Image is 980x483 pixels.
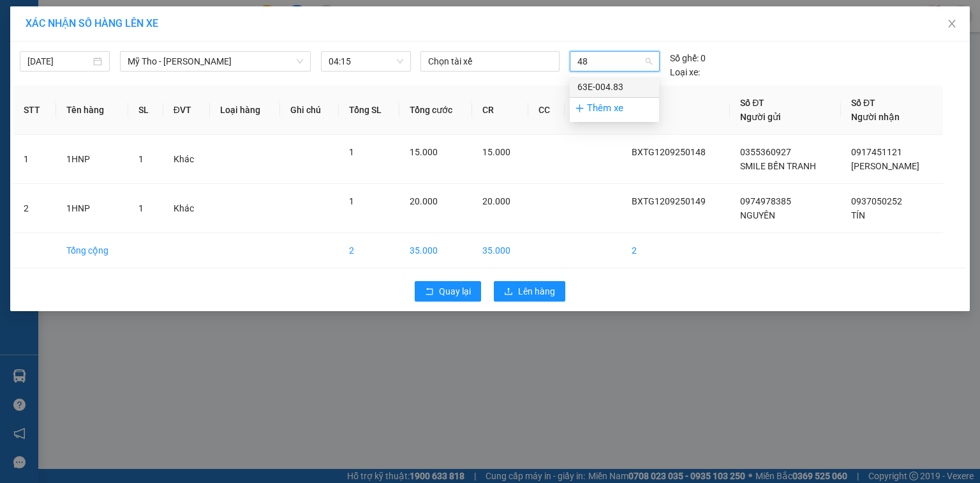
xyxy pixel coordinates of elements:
[570,97,659,119] div: Thêm xe
[472,86,528,135] th: CR
[740,112,781,122] span: Người gửi
[163,184,211,233] td: Khác
[296,57,304,65] span: down
[482,196,510,206] span: 20.000
[339,233,400,268] td: 2
[632,196,706,206] span: BXTG1209250149
[13,86,56,135] th: STT
[56,233,128,268] td: Tổng cộng
[128,86,163,135] th: SL
[210,86,279,135] th: Loại hàng
[504,287,513,297] span: upload
[163,135,211,184] td: Khác
[13,135,56,184] td: 1
[349,147,354,157] span: 1
[740,147,791,157] span: 0355360927
[565,86,621,135] th: Thu hộ
[632,147,706,157] span: BXTG1209250148
[410,196,438,206] span: 20.000
[349,196,354,206] span: 1
[280,86,339,135] th: Ghi chú
[670,51,706,65] div: 0
[851,112,900,122] span: Người nhận
[740,196,791,206] span: 0974978385
[56,135,128,184] td: 1HNP
[26,17,158,29] span: XÁC NHẬN SỐ HÀNG LÊN XE
[410,147,438,157] span: 15.000
[163,86,211,135] th: ĐVT
[740,161,816,171] span: SMILE BẾN TRANH
[621,233,730,268] td: 2
[472,233,528,268] td: 35.000
[740,98,764,108] span: Số ĐT
[934,6,970,42] button: Close
[575,103,584,113] span: plus
[577,80,651,94] div: 63E-004.83
[439,284,471,298] span: Quay lại
[399,233,472,268] td: 35.000
[851,98,875,108] span: Số ĐT
[740,210,775,220] span: NGUYÊN
[399,86,472,135] th: Tổng cước
[570,77,659,97] div: 63E-004.83
[670,65,700,79] span: Loại xe:
[528,86,565,135] th: CC
[56,184,128,233] td: 1HNP
[138,154,144,164] span: 1
[851,161,919,171] span: [PERSON_NAME]
[27,54,91,68] input: 13/09/2025
[128,52,303,71] span: Mỹ Tho - Hồ Chí Minh
[56,86,128,135] th: Tên hàng
[329,52,403,71] span: 04:15
[339,86,400,135] th: Tổng SL
[851,196,902,206] span: 0937050252
[621,86,730,135] th: Mã GD
[425,287,434,297] span: rollback
[415,281,481,302] button: rollbackQuay lại
[13,184,56,233] td: 2
[482,147,510,157] span: 15.000
[947,19,957,29] span: close
[518,284,555,298] span: Lên hàng
[494,281,565,302] button: uploadLên hàng
[670,51,699,65] span: Số ghế:
[851,210,865,220] span: TÍN
[138,203,144,213] span: 1
[851,147,902,157] span: 0917451121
